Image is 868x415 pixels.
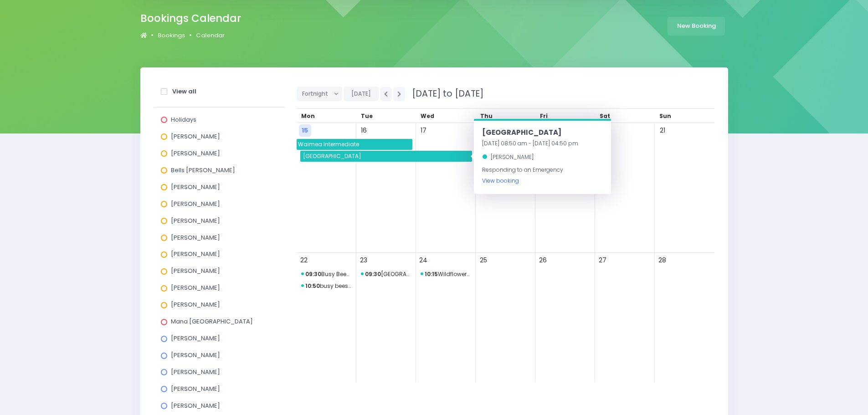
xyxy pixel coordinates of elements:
span: [PERSON_NAME] [171,334,220,343]
span: [PERSON_NAME] [171,351,220,359]
div: [DATE] 08:50 am - [DATE] 04:50 pm [482,138,603,149]
button: [DATE] [344,87,379,101]
span: 24 [417,254,430,266]
span: [GEOGRAPHIC_DATA] [482,128,561,137]
button: Fortnight [297,87,343,101]
span: Wildflowers Early Learning Centre [421,269,471,280]
span: Sat [600,112,610,120]
span: 26 [537,254,549,266]
span: Mon [301,112,315,120]
span: [PERSON_NAME] [171,300,220,309]
span: Sun [659,112,671,120]
span: [PERSON_NAME] [171,132,220,141]
strong: 10:15 [425,270,438,278]
strong: 09:30 [365,270,381,278]
span: Richmond Preschool [361,269,411,280]
span: [DATE] to [DATE] [406,87,483,100]
span: [PERSON_NAME] [491,153,534,161]
span: Fortnight [302,87,330,101]
span: Wed [421,112,434,120]
span: busy bees motueka [301,281,352,292]
a: Bookings [158,31,185,40]
span: Responding to an Emergency [482,166,563,184]
span: Thu [480,112,493,120]
span: 17 [417,124,430,137]
strong: 09:30 [305,270,321,278]
span: [PERSON_NAME] [171,368,220,376]
span: Busy Bees Mapua [301,269,352,280]
span: [PERSON_NAME] [171,384,220,393]
span: 15 [299,124,311,137]
span: 16 [358,124,370,137]
span: [PERSON_NAME] [171,283,220,292]
span: 28 [656,254,668,266]
span: [PERSON_NAME] [171,183,220,191]
span: 25 [477,254,489,266]
span: Mana [GEOGRAPHIC_DATA] [171,317,253,326]
span: 21 [656,124,668,137]
span: [PERSON_NAME] [171,200,220,208]
strong: 10:50 [305,282,320,290]
span: [PERSON_NAME] [171,266,220,275]
span: [PERSON_NAME] [171,250,220,258]
span: Lower Moutere School [302,151,472,162]
span: [PERSON_NAME] [171,149,220,158]
span: 22 [298,254,310,266]
span: 23 [358,254,370,266]
span: Holidays [171,115,196,124]
h2: Bookings Calendar [140,12,241,25]
a: Calendar [196,31,225,40]
span: Tue [361,112,373,120]
span: [PERSON_NAME] [171,401,220,410]
span: [PERSON_NAME] [171,216,220,225]
strong: View all [172,87,196,96]
span: 27 [596,254,609,266]
span: Fri [540,112,548,120]
span: Bells [PERSON_NAME] [171,166,235,174]
a: New Booking [668,17,725,36]
a: View booking [482,177,519,184]
span: [PERSON_NAME] [171,233,220,242]
span: Waimea Intermediate [297,139,412,150]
